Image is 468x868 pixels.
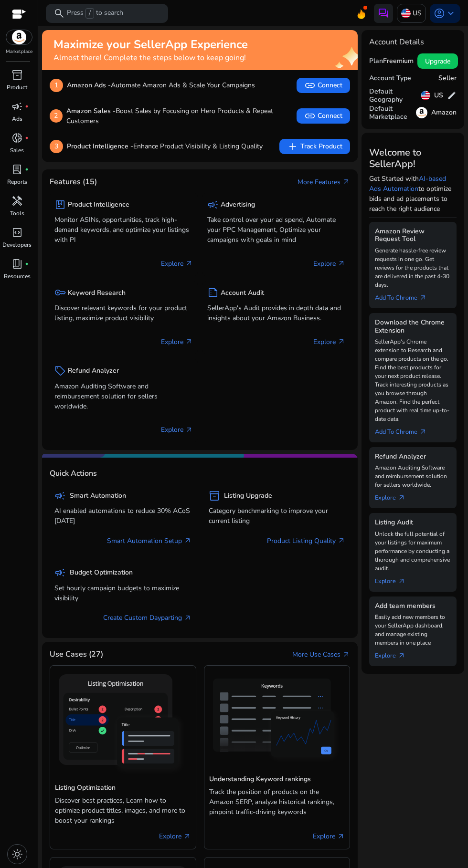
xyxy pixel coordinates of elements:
[54,365,66,376] span: sell
[55,670,191,781] img: Listing Optimization
[11,195,23,207] span: handyman
[337,833,345,840] span: arrow_outward
[221,201,255,209] h5: Advertising
[10,146,24,155] p: Sales
[67,81,111,90] b: Amazon Ads -
[54,381,193,411] p: Amazon Auditing Software and reimbursement solution for sellers worldwide.
[68,367,119,375] h5: Refund Analyzer
[369,38,457,47] h4: Account Details
[11,101,23,112] span: campaign
[209,506,346,526] p: Category benchmarking to improve your current listing
[209,787,345,817] p: Track the position of products on the Amazon SERP, analyze historical rankings, pinpoint traffic-...
[375,519,451,527] h5: Listing Audit
[54,490,66,502] span: campaign
[447,91,457,100] span: edit
[375,246,451,289] p: Generate hassle-free review requests in one go. Get reviews for the products that are delivered i...
[375,337,451,423] p: SellerApp's Chrome extension to Research and compare products on the go. Find the best products f...
[66,106,116,115] b: Amazon Sales -
[184,614,191,622] span: arrow_outward
[375,489,413,502] a: Explorearrow_outward
[375,453,451,461] h5: Refund Analyzer
[161,337,193,347] p: Explore
[67,141,263,151] p: Enhance Product Visibility & Listing Quality
[267,536,345,546] a: Product Listing Quality
[375,423,435,437] a: Add To Chrome
[304,110,316,122] span: link
[185,426,193,434] span: arrow_outward
[50,469,97,478] h4: Quick Actions
[2,241,32,249] p: Developers
[369,88,421,104] h5: Default Geography
[25,167,29,171] span: fiber_manual_record
[292,649,350,659] a: More Use Casesarrow_outward
[10,209,24,218] p: Tools
[185,260,193,267] span: arrow_outward
[50,178,97,187] h4: Features (15)
[70,569,133,577] h5: Budget Optimization
[53,38,248,52] h2: Maximize your SellerApp Experience
[50,79,63,92] p: 1
[375,463,451,489] p: Amazon Auditing Software and reimbursement solution for sellers worldwide.
[375,319,451,335] h5: Download the Chrome Extension
[207,303,346,323] p: SellerApp's Audit provides in depth data and insights about your Amazon Business.
[434,92,443,100] h5: US
[369,174,457,214] p: Get Started with to optimize bids and ad placements to reach the right audience
[304,80,342,91] span: Connect
[369,74,411,83] h5: Account Type
[11,132,23,144] span: donut_small
[434,8,445,19] span: account_circle
[417,53,458,69] button: Upgrade
[54,199,66,210] span: package
[53,53,248,63] h4: Almost there! Complete the steps below to keep going!
[342,178,350,186] span: arrow_outward
[304,110,342,122] span: Connect
[7,178,27,186] p: Reports
[375,602,451,610] h5: Add team members
[50,140,63,153] p: 3
[50,650,103,659] h4: Use Cases (27)
[338,260,345,267] span: arrow_outward
[161,259,193,269] p: Explore
[375,228,451,244] h5: Amazon Review Request Tool
[383,57,414,65] h5: Freemium
[398,652,405,659] span: arrow_outward
[375,613,451,647] p: Easily add new members to your SellerApp dashboard, and manage existing members in one place
[67,8,123,19] p: Press to search
[209,490,220,502] span: inventory_2
[54,583,191,603] p: Set hourly campaign budgets to maximize visibility
[287,141,342,152] span: Track Product
[369,105,416,121] h5: Default Marketplace
[421,91,430,100] img: us.svg
[369,174,446,193] a: AI-based Ads Automation
[375,289,435,303] a: Add To Chrome
[313,831,345,841] a: Explore
[338,338,345,345] span: arrow_outward
[419,428,427,436] span: arrow_outward
[209,775,345,784] h5: Understanding Keyword rankings
[54,506,191,526] p: AI enabled automations to reduce 30% ACoS [DATE]
[11,227,23,238] span: code_blocks
[54,215,193,245] p: Monitor ASINs, opportunities, track high-demand keywords, and optimize your listings with PI
[6,48,32,55] p: Marketplace
[68,201,129,209] h5: Product Intelligence
[375,573,413,586] a: Explorearrow_outward
[107,536,191,546] a: Smart Automation Setup
[313,337,345,347] p: Explore
[159,831,191,841] a: Explore
[221,289,264,297] h5: Account Audit
[398,494,405,502] span: arrow_outward
[342,651,350,659] span: arrow_outward
[279,139,350,154] button: addTrack Product
[7,83,27,92] p: Product
[54,287,66,298] span: key
[207,215,346,245] p: Take control over your ad spend, Automate your PPC Management, Optimize your campaigns with goals...
[369,57,383,65] h5: Plan
[416,107,427,118] img: amazon.svg
[6,30,32,44] img: amazon.svg
[209,675,345,768] img: Understanding Keyword rankings
[185,338,193,345] span: arrow_outward
[53,8,65,19] span: search
[398,577,405,585] span: arrow_outward
[183,833,191,840] span: arrow_outward
[304,80,316,91] span: link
